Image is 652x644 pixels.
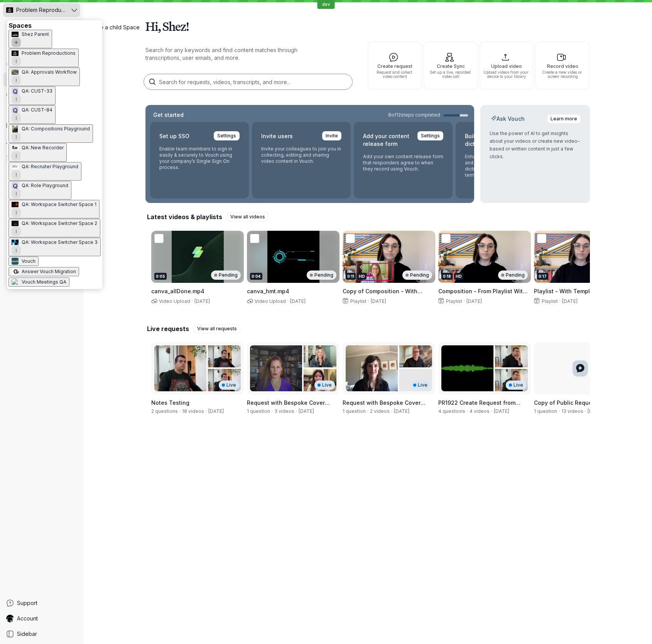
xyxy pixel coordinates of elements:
span: · [558,298,562,304]
a: 8of12steps completed [388,112,468,118]
button: Upload videoUpload videos from your device to your library [480,42,534,90]
span: Problem Reproductions [22,50,76,56]
div: 0:05 [154,273,167,280]
img: Problem Reproductions avatar [12,50,19,57]
span: Vouch Meetings QA [22,279,66,285]
span: [DATE] [194,298,210,304]
span: QA: Compositions Playground [22,126,90,132]
h3: Request with Bespoke Cover Video and Message [247,399,340,407]
div: Pending [498,270,528,280]
span: Learn more [551,115,577,123]
span: 2 questions [151,408,178,414]
button: Record videoCreate a new video or screen recording [535,42,590,90]
span: · [286,298,290,304]
button: Shez Parent avatarShez ParentAdd new Space [8,30,52,48]
div: 0:04 [250,273,262,280]
div: 0:17 [537,273,548,280]
h2: Build custom dictionary [465,131,515,149]
button: More actions [12,246,21,255]
button: More actions [12,151,21,161]
span: Sidebar [17,630,37,638]
a: Settings [214,131,240,140]
span: Q [13,106,18,114]
span: Problem Reproductions [16,6,66,14]
button: Create [3,23,80,37]
div: 0:18 [441,273,453,280]
span: · [583,408,588,414]
span: Playlist - With Template [534,288,599,294]
span: Shez Parent [22,31,49,37]
a: View all videos [227,212,269,221]
span: [DATE] [371,298,386,304]
a: Analytics [3,150,80,164]
span: · [294,408,299,414]
p: Search for any keywords and find content matches through transcriptions, user emails, and more. [145,46,331,62]
button: QA: Workspace Switcher Space 3 avatarQA: Workspace Switcher Space 3More actions [8,238,101,256]
button: More actions [12,57,21,66]
p: Enhance automated transcriptions and captions by customizing the dictionary with words, names and... [465,154,545,178]
span: · [465,408,470,414]
button: More actions [12,132,21,142]
h3: Copy of Composition - With Templates [343,287,435,295]
span: · [390,408,394,414]
div: Problem Reproductions avatarProblem Reproductions [7,20,102,289]
button: QQA: Role PlaygroundMore actions [8,181,71,199]
span: View all videos [230,213,265,221]
button: More actions [12,95,21,104]
p: Use the power of AI to get insights about your videos or create new video-based or written conten... [490,130,581,161]
img: QA: Workspace Switcher Space 2 avatar [12,220,19,227]
span: Upload video [483,64,530,69]
span: [DATE] [290,298,306,304]
span: Set up a live, recorded video call [427,70,474,79]
h2: Live requests [147,325,189,333]
span: Q [13,182,18,190]
p: Invite your colleagues to join you in collecting, editing and sharing video content in Vouch. [261,146,341,164]
button: QA: Compositions Playground avatarQA: Compositions PlaygroundMore actions [8,124,93,143]
p: Add your own content release form that responders agree to when they record using Vouch. [363,154,443,172]
button: More actions [12,227,21,236]
h3: PR1922 Create Request from Sidebar Mod [438,399,531,407]
span: Copy of Public Request [534,399,597,406]
h1: Hi, Shez! [145,15,590,37]
h3: Composition - From Playlist With Template [438,287,531,295]
span: Playlist [349,298,367,304]
span: 8 of 12 steps completed [388,112,440,118]
button: QA: Workspace Switcher Space 1 avatarQA: Workspace Switcher Space 1More actions [8,200,100,218]
img: Shez Parent avatar [12,31,19,38]
p: Enable team members to sign in easily & securely to Vouch using your company’s Single Sign On pro... [159,146,240,171]
button: More actions [12,170,21,179]
h3: Spaces [8,22,101,29]
img: QA: Workspace Switcher Space 3 avatar [12,239,19,246]
a: Learn more [547,114,581,123]
a: Recruiter [3,134,80,148]
span: · [557,408,561,414]
span: Composition - From Playlist With Template [438,288,528,302]
button: QQA: CUST-33More actions [8,86,56,105]
span: Video Upload [253,298,286,304]
span: Playlist [444,298,462,304]
span: Create Sync [427,64,474,69]
button: Add new Space [12,38,21,47]
span: · [178,408,182,414]
span: Notes Testing [151,399,189,406]
span: QA: Workspace Switcher Space 2 [22,220,97,226]
span: QA: Recruiter Playground [22,164,78,170]
button: Problem Reproductions avatarProblem ReproductionsMore actions [8,49,79,67]
a: Sidebar [3,627,80,641]
span: QA: Workspace Switcher Space 3 [22,239,98,245]
img: QA: Compositions Playground avatar [12,125,19,132]
button: QA: New Recorder avatarQA: New RecorderMore actions [8,143,67,162]
div: Problem Reproductions [3,3,70,17]
h2: Invite users [261,131,293,141]
span: Request and collect video content [371,70,418,79]
button: Create requestRequest and collect video content [368,42,422,90]
span: Invite [326,132,338,140]
span: Created by Shez Katrak [588,408,603,414]
span: Answer Vouch Migration [22,269,76,275]
span: [DATE] [562,298,578,304]
span: 3 videos [274,408,294,414]
h2: Ask Vouch [490,115,526,123]
h2: Add your content release form [363,131,413,149]
div: Pending [211,270,241,280]
img: QA: Approvals Workflow avatar [12,69,19,76]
